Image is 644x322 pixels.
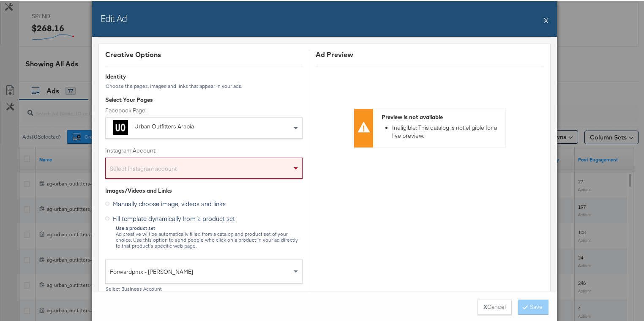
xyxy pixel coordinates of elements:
div: Select Instagram account [106,160,302,177]
div: Select Your Pages [105,95,303,103]
button: X [544,11,548,27]
strong: Use a product set [116,224,155,230]
div: Ad creative will be automatically filled from a catalog and product set of your choice. Use this ... [115,224,303,248]
h2: Edit Ad [101,11,127,23]
div: Select Business Account [105,285,303,291]
li: Ineligible: This catalog is not eligible for a live preview. [392,123,501,138]
div: Choose the pages, images and links that appear in your ads. [105,82,303,88]
div: Preview is not available [382,112,501,120]
button: XCancel [478,298,512,314]
strong: X [483,302,487,310]
div: Urban Outfitters Arabia [134,121,237,130]
label: Instagram Account: [105,145,303,153]
div: Identity [105,71,303,79]
div: Creative Options [105,49,303,58]
span: Fill template dynamically from a product set [113,213,235,221]
div: Ad Preview [316,49,544,58]
div: Images/Videos and Links [105,186,303,194]
label: Facebook Page: [105,105,303,113]
span: Manually choose image, videos and links [113,198,226,207]
span: Forwardpmx - [PERSON_NAME] [110,263,292,278]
